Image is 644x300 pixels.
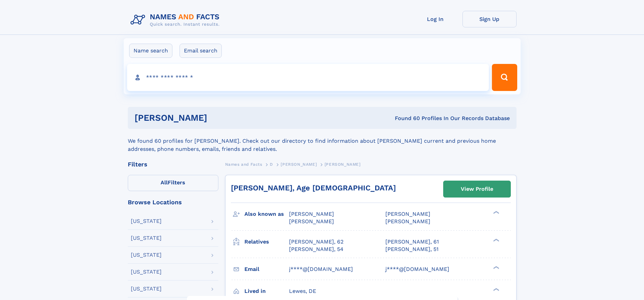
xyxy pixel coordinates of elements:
[231,184,396,192] a: [PERSON_NAME], Age [DEMOGRAPHIC_DATA]
[128,161,218,167] div: Filters
[385,238,439,246] a: [PERSON_NAME], 61
[385,218,430,225] span: [PERSON_NAME]
[492,287,500,292] div: ❯
[127,64,489,91] input: search input
[385,211,430,217] span: [PERSON_NAME]
[281,162,317,167] span: [PERSON_NAME]
[301,115,510,122] div: Found 60 Profiles In Our Records Database
[128,175,218,191] label: Filters
[444,181,510,197] a: View Profile
[492,210,500,215] div: ❯
[289,246,343,253] a: [PERSON_NAME], 54
[131,235,162,241] div: [US_STATE]
[289,238,343,246] a: [PERSON_NAME], 62
[135,114,301,122] h1: [PERSON_NAME]
[289,211,334,217] span: [PERSON_NAME]
[289,218,334,225] span: [PERSON_NAME]
[408,11,462,27] a: Log In
[244,208,289,220] h3: Also known as
[462,11,517,27] a: Sign Up
[131,252,162,258] div: [US_STATE]
[131,218,162,224] div: [US_STATE]
[270,162,273,167] span: D
[244,263,289,275] h3: Email
[461,181,493,197] div: View Profile
[281,160,317,168] a: [PERSON_NAME]
[225,160,262,168] a: Names and Facts
[129,44,172,58] label: Name search
[492,64,517,91] button: Search Button
[244,285,289,297] h3: Lived in
[325,162,361,167] span: [PERSON_NAME]
[492,238,500,242] div: ❯
[161,179,168,186] span: All
[385,246,438,253] a: [PERSON_NAME], 51
[270,160,273,168] a: D
[131,286,162,292] div: [US_STATE]
[492,265,500,270] div: ❯
[244,236,289,248] h3: Relatives
[180,44,222,58] label: Email search
[128,11,225,29] img: Logo Names and Facts
[289,288,316,294] span: Lewes, DE
[128,129,517,153] div: We found 60 profiles for [PERSON_NAME]. Check out our directory to find information about [PERSON...
[128,199,218,205] div: Browse Locations
[131,269,162,275] div: [US_STATE]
